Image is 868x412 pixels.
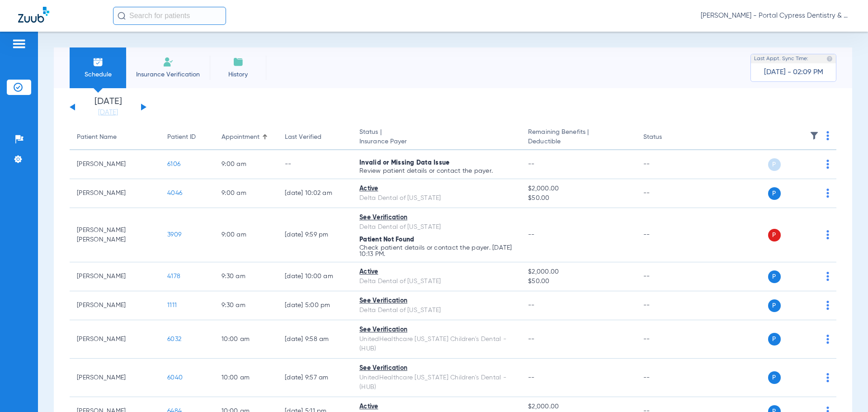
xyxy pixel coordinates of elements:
[359,335,514,354] div: UnitedHealthcare [US_STATE] Children's Dental - (HUB)
[70,262,160,291] td: [PERSON_NAME]
[70,150,160,179] td: [PERSON_NAME]
[214,359,278,397] td: 10:00 AM
[167,190,182,196] span: 4046
[359,223,514,232] div: Delta Dental of [US_STATE]
[754,54,808,63] span: Last Appt. Sync Time:
[768,158,781,171] span: P
[285,133,345,142] div: Last Verified
[214,262,278,291] td: 9:30 AM
[167,133,196,142] div: Patient ID
[528,374,535,381] span: --
[826,272,829,281] img: group-dot-blue.svg
[18,7,49,23] img: Zuub Logo
[826,335,829,344] img: group-dot-blue.svg
[222,133,259,142] div: Appointment
[77,133,153,142] div: Patient Name
[81,97,135,117] li: [DATE]
[217,70,259,79] span: History
[359,402,514,412] div: Active
[285,133,321,142] div: Last Verified
[359,364,514,373] div: See Verification
[826,230,829,239] img: group-dot-blue.svg
[167,374,183,381] span: 6040
[826,131,829,140] img: group-dot-blue.svg
[278,179,352,208] td: [DATE] 10:02 AM
[167,302,177,308] span: 1111
[636,150,697,179] td: --
[278,150,352,179] td: --
[359,168,514,174] p: Review patient details or contact the payer.
[636,179,697,208] td: --
[359,137,514,147] span: Insurance Payer
[826,301,829,310] img: group-dot-blue.svg
[167,336,181,342] span: 6032
[222,133,270,142] div: Appointment
[636,320,697,359] td: --
[636,125,697,150] th: Status
[528,184,628,194] span: $2,000.00
[359,267,514,277] div: Active
[826,189,829,198] img: group-dot-blue.svg
[278,262,352,291] td: [DATE] 10:00 AM
[764,68,823,77] span: [DATE] - 02:09 PM
[118,12,126,20] img: Search Icon
[278,208,352,262] td: [DATE] 9:59 PM
[528,277,628,286] span: $50.00
[768,187,781,200] span: P
[70,208,160,262] td: [PERSON_NAME] [PERSON_NAME]
[528,336,535,342] span: --
[77,133,117,142] div: Patient Name
[810,131,819,140] img: filter.svg
[359,160,449,166] span: Invalid or Missing Data Issue
[359,306,514,315] div: Delta Dental of [US_STATE]
[826,56,833,62] img: last sync help info
[214,150,278,179] td: 9:00 AM
[163,57,174,67] img: Manual Insurance Verification
[701,11,850,20] span: [PERSON_NAME] - Portal Cypress Dentistry & Orthodontics
[636,359,697,397] td: --
[70,359,160,397] td: [PERSON_NAME]
[359,325,514,335] div: See Verification
[768,270,781,283] span: P
[768,371,781,384] span: P
[528,267,628,277] span: $2,000.00
[167,161,180,167] span: 6106
[214,320,278,359] td: 10:00 AM
[768,299,781,312] span: P
[528,194,628,203] span: $50.00
[826,160,829,169] img: group-dot-blue.svg
[214,291,278,320] td: 9:30 AM
[233,57,244,67] img: History
[359,277,514,286] div: Delta Dental of [US_STATE]
[359,184,514,194] div: Active
[528,161,535,167] span: --
[278,359,352,397] td: [DATE] 9:57 AM
[768,333,781,346] span: P
[133,70,203,79] span: Insurance Verification
[214,208,278,262] td: 9:00 AM
[167,133,207,142] div: Patient ID
[70,320,160,359] td: [PERSON_NAME]
[521,125,636,150] th: Remaining Benefits |
[352,125,521,150] th: Status |
[359,373,514,392] div: UnitedHealthcare [US_STATE] Children's Dental - (HUB)
[93,57,104,67] img: Schedule
[359,296,514,306] div: See Verification
[359,194,514,203] div: Delta Dental of [US_STATE]
[528,402,628,412] span: $2,000.00
[70,179,160,208] td: [PERSON_NAME]
[528,302,535,308] span: --
[76,70,119,79] span: Schedule
[12,38,26,49] img: hamburger-icon
[359,237,414,243] span: Patient Not Found
[768,229,781,242] span: P
[70,291,160,320] td: [PERSON_NAME]
[636,291,697,320] td: --
[823,369,868,412] iframe: Chat Widget
[359,213,514,223] div: See Verification
[636,208,697,262] td: --
[636,262,697,291] td: --
[359,245,514,257] p: Check patient details or contact the payer. [DATE] 10:13 PM.
[167,273,180,279] span: 4178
